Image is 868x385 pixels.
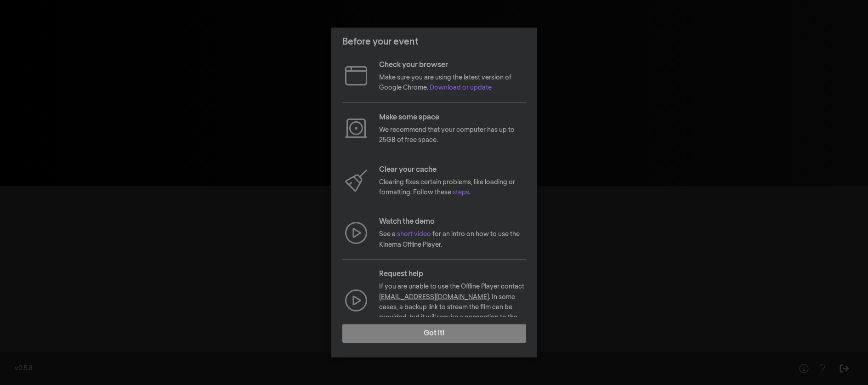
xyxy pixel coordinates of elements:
[379,112,526,123] p: Make some space
[379,60,526,71] p: Check your browser
[379,164,526,176] p: Clear your cache
[430,85,492,91] a: Download or update
[379,177,526,198] p: Clearing fixes certain problems, like loading or formatting. Follow these .
[379,282,526,333] p: If you are unable to use the Offline Player contact . In some cases, a backup link to stream the ...
[397,231,431,238] a: short video
[379,269,526,280] p: Request help
[379,229,526,250] p: See a for an intro on how to use the Kinema Offline Player.
[379,73,526,93] p: Make sure you are using the latest version of Google Chrome.
[453,189,469,196] a: steps
[379,125,526,146] p: We recommend that your computer has up to 25GB of free space.
[379,294,489,300] a: [EMAIL_ADDRESS][DOMAIN_NAME]
[342,324,526,343] button: Got it!
[331,28,537,56] header: Before your event
[379,216,526,227] p: Watch the demo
